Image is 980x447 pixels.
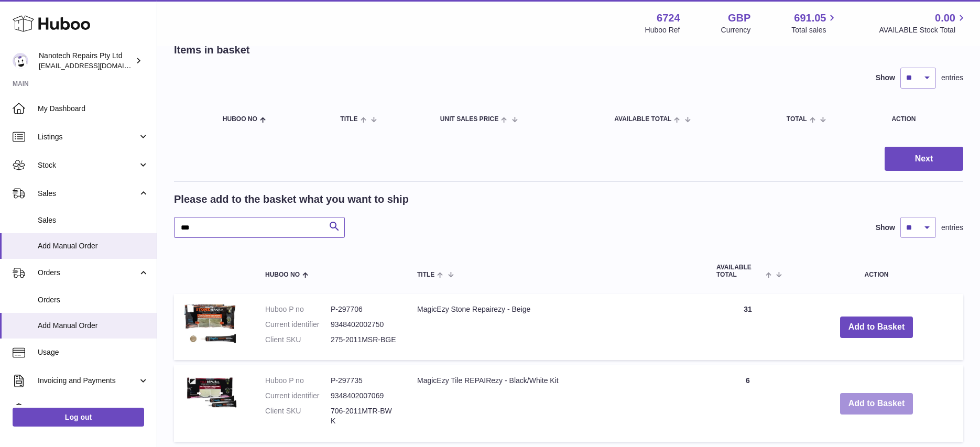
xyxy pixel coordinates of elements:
[38,347,149,357] span: Usage
[39,61,154,70] span: [EMAIL_ADDRESS][DOMAIN_NAME]
[417,271,434,278] span: Title
[38,132,138,142] span: Listings
[265,391,331,401] dt: Current identifier
[721,25,751,35] div: Currency
[184,376,237,409] img: MagicEzy Tile REPAIRezy - Black/White Kit
[794,11,826,25] span: 691.05
[791,25,838,35] span: Total sales
[657,11,680,25] strong: 6724
[38,376,138,386] span: Invoicing and Payments
[331,304,396,314] dd: P-297706
[791,11,838,35] a: 691.05 Total sales
[39,51,133,71] div: Nanotech Repairs Pty Ltd
[790,254,963,288] th: Action
[38,160,138,170] span: Stock
[935,11,955,25] span: 0.00
[38,404,149,414] span: Cases
[340,116,357,123] span: Title
[265,320,331,330] dt: Current identifier
[13,53,28,69] img: info@nanotechrepairs.com
[38,295,149,305] span: Orders
[331,320,396,330] dd: 9348402002750
[716,264,763,278] span: AVAILABLE Total
[706,294,790,361] td: 31
[184,304,237,344] img: MagicEzy Stone Repairezy - Beige
[941,73,963,83] span: entries
[407,294,706,361] td: MagicEzy Stone Repairezy - Beige
[331,376,396,386] dd: P-297735
[614,116,671,123] span: AVAILABLE Total
[38,268,138,278] span: Orders
[265,335,331,345] dt: Client SKU
[876,73,895,83] label: Show
[879,11,967,35] a: 0.00 AVAILABLE Stock Total
[331,406,396,426] dd: 706-2011MTR-BWK
[885,147,963,171] button: Next
[879,25,967,35] span: AVAILABLE Stock Total
[787,116,807,123] span: Total
[840,317,913,338] button: Add to Basket
[13,408,144,427] a: Log out
[331,391,396,401] dd: 9348402007069
[876,223,895,233] label: Show
[265,376,331,386] dt: Huboo P no
[840,393,913,415] button: Add to Basket
[645,25,680,35] div: Huboo Ref
[223,116,257,123] span: Huboo no
[265,304,331,314] dt: Huboo P no
[174,192,409,206] h2: Please add to the basket what you want to ship
[891,116,953,123] div: Action
[407,365,706,442] td: MagicEzy Tile REPAIRezy - Black/White Kit
[941,223,963,233] span: entries
[331,335,396,345] dd: 275-2011MSR-BGE
[440,116,498,123] span: Unit Sales Price
[38,321,149,331] span: Add Manual Order
[706,365,790,442] td: 6
[38,104,149,114] span: My Dashboard
[265,271,300,278] span: Huboo no
[174,43,250,57] h2: Items in basket
[38,215,149,225] span: Sales
[38,189,138,199] span: Sales
[728,11,750,25] strong: GBP
[265,406,331,426] dt: Client SKU
[38,241,149,251] span: Add Manual Order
